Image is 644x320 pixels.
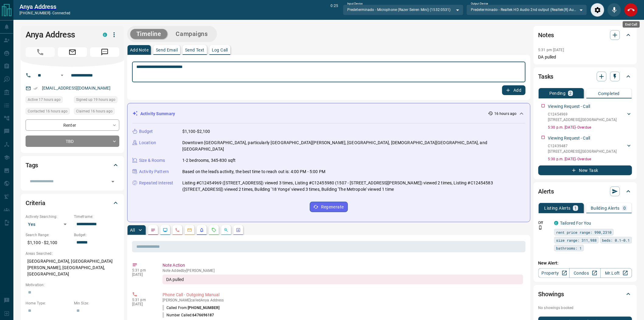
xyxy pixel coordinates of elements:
[538,69,632,84] div: Tasks
[109,177,117,186] button: Open
[74,96,119,105] div: Sun Oct 12 2025
[74,300,119,306] p: Min Size:
[538,305,632,311] p: No showings booked
[58,72,66,79] button: Open
[494,111,516,116] p: 16 hours ago
[130,228,135,232] p: All
[182,169,325,175] p: Based on the lead's activity, the best time to reach out is: 4:00 PM - 5:00 PM
[26,238,71,248] p: $1,100 - $2,100
[182,140,525,152] p: Downtown [GEOGRAPHIC_DATA], particularly [GEOGRAPHIC_DATA][PERSON_NAME], [GEOGRAPHIC_DATA], [DEMO...
[163,275,523,284] div: DA pulled
[42,86,111,91] a: [EMAIL_ADDRESS][DOMAIN_NAME]
[600,268,632,278] a: Mr.Loft
[188,306,219,310] span: [PHONE_NUMBER]
[569,268,601,278] a: Condos
[187,228,192,233] svg: Emails
[502,85,525,95] button: Add
[548,135,590,141] p: Viewing Request - Call
[548,110,632,124] div: C12454969[STREET_ADDRESS],[GEOGRAPHIC_DATA]
[163,305,219,311] p: Called From:
[548,125,632,130] p: 5:30 p.m. [DATE] - Overdue
[548,149,617,154] p: [STREET_ADDRESS] , [GEOGRAPHIC_DATA]
[26,251,119,256] p: Areas Searched:
[130,48,149,52] p: Add Note
[554,221,558,225] div: condos.ca
[602,237,630,243] span: beds: 0.1-0.1
[28,97,61,103] span: Active 17 hours ago
[132,302,153,306] p: [DATE]
[343,5,464,15] div: Predeterminado - Microphone (Razer Seiren Mini) (1532:0531)
[170,29,214,39] button: Campaigns
[212,228,216,233] svg: Requests
[591,3,604,17] div: Audio Settings
[538,184,632,199] div: Alerts
[139,180,173,186] p: Repeated Interest
[103,33,107,37] div: condos.ca
[310,202,348,212] button: Regenerate
[548,112,617,117] p: C12454969
[538,28,632,42] div: Notes
[591,206,620,210] p: Building Alerts
[548,117,617,123] p: [STREET_ADDRESS] , [GEOGRAPHIC_DATA]
[548,143,617,149] p: C12439487
[538,165,632,175] button: New Task
[538,54,632,60] p: DA pulled
[560,221,591,226] a: Tailored For You
[556,245,582,251] span: bathrooms: 1
[76,108,113,114] span: Claimed 16 hours ago
[130,29,167,39] button: Timeline
[26,256,119,279] p: [GEOGRAPHIC_DATA], [GEOGRAPHIC_DATA][PERSON_NAME], [GEOGRAPHIC_DATA], [GEOGRAPHIC_DATA]
[549,91,566,95] p: Pending
[26,198,45,208] h2: Criteria
[538,287,632,301] div: Showings
[163,312,214,318] p: Number Called:
[175,228,180,233] svg: Calls
[28,108,68,114] span: Contacted 16 hours ago
[58,47,87,57] span: Email
[26,214,71,219] p: Actively Searching:
[19,3,70,10] a: Anya Address
[556,229,612,235] span: rent price range: 990,2310
[90,47,119,57] span: Message
[26,30,94,40] h1: Anya Address
[538,226,543,230] svg: Push Notification Only
[140,111,175,117] p: Activity Summary
[544,206,571,210] p: Listing Alerts
[132,268,153,272] p: 5:31 pm
[139,169,169,175] p: Activity Pattern
[26,196,119,210] div: Criteria
[151,228,156,233] svg: Notes
[623,206,626,210] p: 0
[26,160,38,170] h2: Tags
[548,103,590,110] p: Viewing Request - Call
[26,119,119,131] div: Renter
[538,48,564,52] p: 5:31 pm [DATE]
[538,220,551,226] p: Off
[156,48,178,52] p: Send Email
[139,128,153,135] p: Budget
[185,48,205,52] p: Send Text
[199,228,204,233] svg: Listing Alerts
[623,21,640,28] div: End Call
[74,214,119,219] p: Timeframe:
[76,97,115,103] span: Signed up 19 hours ago
[347,2,363,6] label: Input Device
[538,30,554,40] h2: Notes
[569,91,572,95] p: 2
[74,108,119,116] div: Sun Oct 12 2025
[26,136,119,147] div: TBD
[26,232,71,238] p: Search Range:
[26,96,71,105] div: Sun Oct 12 2025
[331,3,338,17] p: 0:25
[182,180,525,193] p: Listing #C12454969 ([STREET_ADDRESS]) viewed 3 times, Listing #C12455980 (1507 - [STREET_ADDRESS]...
[163,298,523,302] p: [PERSON_NAME] called Anya Address
[624,3,638,17] div: End Call
[139,140,156,146] p: Location
[467,5,587,15] div: Predeterminado - Realtek HD Audio 2nd output (Realtek(R) Audio)
[33,86,38,91] svg: Email Verified
[163,262,523,268] p: Note Action
[26,108,71,116] div: Sun Oct 12 2025
[19,10,70,16] p: [PHONE_NUMBER] -
[74,232,119,238] p: Budget:
[607,3,621,17] div: Mute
